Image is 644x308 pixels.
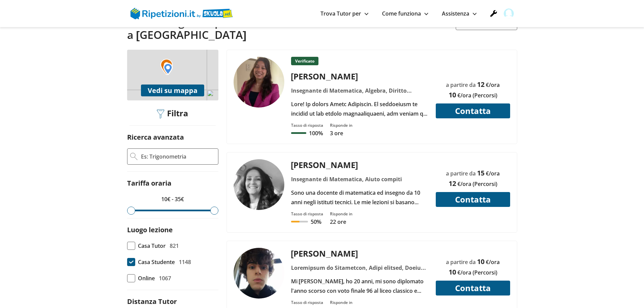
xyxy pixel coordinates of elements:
div: Mi [PERSON_NAME], ho 20 anni, mi sono diplomato l'anno scorso con voto finale 96 al liceo classic... [288,277,431,295]
span: €/ora [486,170,500,177]
img: Marker [160,59,173,75]
div: [PERSON_NAME] [288,159,431,170]
span: a partire da [446,81,476,89]
button: Contatta [436,192,510,207]
label: Tariffa oraria [127,179,171,188]
button: Vedi su mappa [141,85,204,96]
span: a partire da [446,258,476,266]
span: 10 [449,90,456,99]
div: Risponde in [330,122,353,128]
span: 12 [449,179,456,188]
a: Trova Tutor per [320,10,368,17]
div: Risponde in [330,300,353,305]
span: Casa Studente [138,257,175,267]
p: 50% [311,218,321,226]
span: €/ora (Percorsi) [457,269,497,276]
div: [PERSON_NAME] [288,71,431,82]
div: Risponde in [330,211,353,217]
div: Insegnante di Matematica, Algebra, Diritto dell'unione europea, Geografia, Geometria, Inglese, In... [288,86,431,95]
div: Loremipsum do Sitametcon, Adipi elitsed, Doeiu tempo in utlab etdol, Magna aliqu enimadm, Venia q... [288,263,431,273]
div: Insegnante di Matematica, Aiuto compiti [288,174,431,184]
span: 12 [477,80,484,89]
span: €/ora (Percorsi) [457,92,497,99]
span: 1148 [179,257,191,267]
p: 22 ore [330,218,353,226]
img: Ricerca Avanzata [130,153,138,160]
button: Contatta [436,281,510,295]
label: Ricerca avanzata [127,133,184,142]
input: Es: Trigonometria [140,151,215,162]
span: 821 [170,241,179,251]
span: 1067 [159,274,171,283]
img: tutor a Milano - Maria Francesca [234,57,284,108]
span: €/ora [486,81,500,89]
span: Casa Tutor [138,241,166,251]
button: Contatta [436,103,510,118]
img: logo Skuola.net | Ripetizioni.it [130,8,233,19]
span: 10 [449,267,456,277]
p: 3 ore [330,129,353,137]
p: 10€ - 35€ [127,194,218,204]
span: a partire da [446,170,476,177]
img: tutor a Milano - Andrea [234,248,284,299]
img: tutor a Milano - Sabrina [234,159,284,210]
div: Sono una docente di matematica ed insegno da 10 anni negli istituti tecnici. Le mie lezioni si ba... [288,188,431,207]
label: Distanza Tutor [127,297,177,306]
span: 10 [477,257,484,266]
img: Marker [163,63,173,75]
a: Come funziona [382,10,428,17]
p: Verificato [291,57,318,65]
img: Filtra filtri mobile [157,109,164,119]
label: Luogo lezione [127,225,173,234]
span: Online [138,274,155,283]
span: €/ora (Percorsi) [457,180,497,188]
h2: 1.519 insegnanti per lezioni di Matematica vicino a te a [GEOGRAPHIC_DATA] [127,16,411,42]
a: logo Skuola.net | Ripetizioni.it [130,9,233,17]
span: €/ora [486,258,500,266]
a: Assistenza [442,10,477,17]
p: 100% [309,129,323,137]
div: Lore! Ip dolors Ametc Adipiscin. El seddoeiusm te incidid ut lab etdolo magnaaliquaeni, adm venia... [288,99,431,118]
div: [PERSON_NAME] [288,248,431,259]
img: user avatar [504,8,514,19]
span: 15 [477,168,484,177]
div: Tasso di risposta [291,211,323,217]
div: Tasso di risposta [291,122,323,128]
div: Tasso di risposta [291,300,323,305]
div: Filtra [154,109,191,119]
